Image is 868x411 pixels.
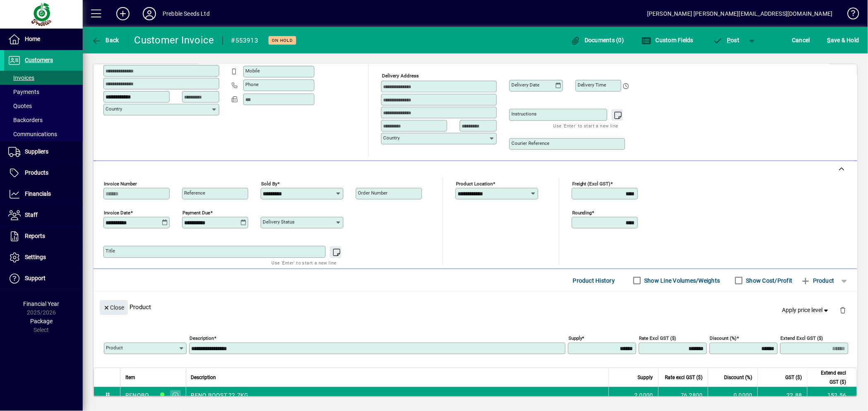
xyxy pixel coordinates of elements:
div: RENOBO [125,391,149,399]
mat-label: Phone [245,82,259,87]
span: Product [801,274,834,287]
mat-label: Country [383,135,400,141]
span: Staff [25,212,38,218]
span: Financials [25,190,51,197]
a: Staff [4,205,83,226]
mat-label: Delivery time [578,82,607,88]
mat-label: Instructions [511,111,537,117]
td: 22.88 [758,387,807,404]
mat-label: Product [106,345,123,351]
span: Close [103,301,125,315]
mat-label: Invoice number [104,181,137,187]
a: Settings [4,247,83,268]
mat-label: Invoice date [104,210,130,216]
button: Apply price level [779,303,834,318]
span: Documents (0) [571,37,624,43]
app-page-header-button: Delete [833,306,853,314]
button: Cancel [790,33,813,48]
label: Show Cost/Profit [745,276,793,285]
mat-label: Order number [358,190,388,196]
span: Apply price level [782,306,830,315]
button: Close [100,300,128,315]
mat-label: Mobile [245,68,260,74]
mat-label: Delivery status [263,219,295,225]
mat-label: Freight (excl GST) [572,181,611,187]
span: Quotes [8,103,32,109]
a: Knowledge Base [841,2,858,29]
mat-label: Payment due [182,210,210,216]
button: Product [797,273,839,288]
span: Financial Year [24,300,60,307]
a: Home [4,29,83,50]
span: Package [30,318,53,324]
a: Reports [4,226,83,247]
span: ost [713,37,740,43]
button: Save & Hold [825,33,861,48]
app-page-header-button: Back [83,33,128,48]
button: Product History [570,273,619,288]
mat-label: Courier Reference [511,140,549,146]
span: Discount (%) [724,373,753,382]
button: Add [110,6,136,21]
mat-label: Product location [456,181,493,187]
td: 152.56 [807,387,857,404]
button: Profile [136,6,163,21]
button: Custom Fields [640,33,696,48]
td: 0.0000 [708,387,758,404]
app-page-header-button: Close [98,303,130,311]
span: Extend excl GST ($) [813,368,846,387]
span: GST ($) [786,373,802,382]
a: Financials [4,184,83,204]
mat-label: Sold by [261,181,277,187]
mat-label: Rate excl GST ($) [639,336,676,341]
span: On hold [272,38,293,43]
span: CHRISTCHURCH [157,391,166,400]
mat-label: Reference [184,190,205,196]
span: Settings [25,254,46,260]
mat-label: Discount (%) [710,336,737,341]
span: Item [125,373,135,382]
a: Quotes [4,99,83,113]
span: ave & Hold [827,34,859,47]
span: Reports [25,233,45,239]
span: Suppliers [25,148,48,155]
a: Payments [4,85,83,99]
div: Customer Invoice [134,34,214,47]
span: Rate excl GST ($) [665,373,703,382]
div: [PERSON_NAME] [PERSON_NAME][EMAIL_ADDRESS][DOMAIN_NAME] [647,7,833,20]
mat-label: Title [106,248,115,254]
span: Communications [8,131,57,137]
mat-label: Extend excl GST ($) [781,336,823,341]
span: Cancel [792,34,810,47]
span: Invoices [8,75,34,81]
a: Communications [4,127,83,141]
mat-label: Country [106,106,122,112]
span: P [727,37,731,43]
span: Home [25,36,40,42]
mat-label: Supply [568,336,582,341]
span: Product History [573,274,615,287]
a: Suppliers [4,142,83,162]
mat-label: Description [189,336,214,341]
span: 2.0000 [635,391,654,399]
span: Support [25,275,46,281]
span: S [827,37,831,43]
mat-hint: Use 'Enter' to start a new line [554,121,619,130]
mat-hint: Use 'Enter' to start a new line [272,258,337,267]
div: 76.2800 [664,391,703,399]
a: Products [4,163,83,183]
span: Supply [638,373,653,382]
label: Show Line Volumes/Weights [643,276,720,285]
a: Invoices [4,71,83,85]
mat-label: Delivery date [511,82,540,88]
span: Custom Fields [642,37,694,43]
div: #553913 [231,34,259,47]
button: Documents (0) [568,33,626,48]
button: Post [709,33,744,48]
span: Backorders [8,117,43,123]
div: Product [94,292,857,322]
span: RENO BOOST 22.7KG [191,391,249,399]
button: Back [89,33,121,48]
a: Support [4,268,83,289]
span: Back [91,37,119,43]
